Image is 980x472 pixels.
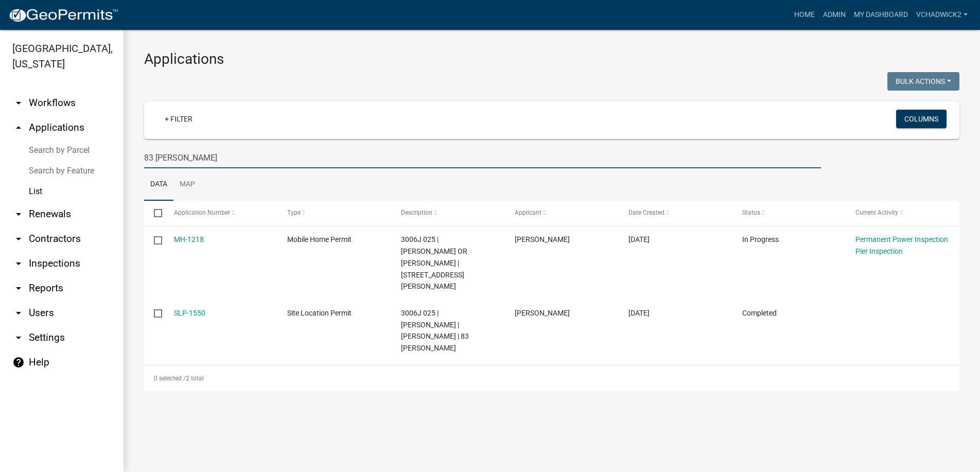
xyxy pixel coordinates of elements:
[174,235,204,243] a: MH-1218
[855,247,903,255] a: Pier Inspection
[401,209,432,216] span: Description
[144,50,959,68] h3: Applications
[12,331,25,344] i: arrow_drop_down
[174,309,205,317] a: SLP-1550
[144,147,821,168] input: Search for applications
[896,110,947,128] button: Columns
[12,257,25,270] i: arrow_drop_down
[164,201,277,225] datatable-header-cell: Application Number
[12,121,25,134] i: arrow_drop_up
[277,201,391,225] datatable-header-cell: Type
[742,235,779,243] span: In Progress
[144,168,173,201] a: Data
[12,233,25,245] i: arrow_drop_down
[156,110,201,128] a: + Filter
[855,209,898,216] span: Current Activity
[287,309,352,317] span: Site Location Permit
[887,72,959,91] button: Bulk Actions
[144,201,164,225] datatable-header-cell: Select
[855,235,948,243] a: Permanent Power Inspection
[628,309,650,317] span: 05/22/2025
[12,208,25,220] i: arrow_drop_down
[515,209,541,216] span: Applicant
[505,201,619,225] datatable-header-cell: Applicant
[173,168,201,201] a: Map
[619,201,732,225] datatable-header-cell: Date Created
[401,235,467,290] span: 3006J 025 | DOUG McGRATH OR CAMERON McGRATH | 83 HELEN LANE
[742,309,777,317] span: Completed
[391,201,505,225] datatable-header-cell: Description
[819,5,850,25] a: Admin
[401,309,469,352] span: 3006J 025 | CAMERON MCGRATH | MCGRATH DOUGLAS | 83 HELEN LN
[174,209,230,216] span: Application Number
[515,309,570,317] span: douglas mcgrath
[144,365,959,391] div: 2 total
[732,201,846,225] datatable-header-cell: Status
[850,5,912,25] a: My Dashboard
[912,5,972,25] a: VChadwick2
[12,282,25,294] i: arrow_drop_down
[742,209,760,216] span: Status
[154,375,186,382] span: 0 selected /
[287,235,352,243] span: Mobile Home Permit
[628,209,664,216] span: Date Created
[12,307,25,319] i: arrow_drop_down
[12,356,25,369] i: help
[846,201,959,225] datatable-header-cell: Current Activity
[287,209,301,216] span: Type
[628,235,650,243] span: 07/14/2025
[515,235,570,243] span: DOUG McGRATH
[12,97,25,109] i: arrow_drop_down
[790,5,819,25] a: Home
